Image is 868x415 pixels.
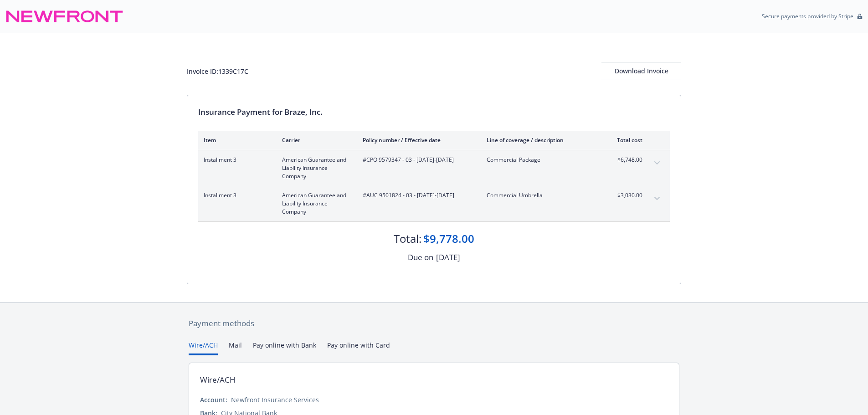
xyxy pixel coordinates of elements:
[198,150,670,186] div: Installment 3American Guarantee and Liability Insurance Company#CPO 9579347 - 03 - [DATE]-[DATE]C...
[253,340,316,355] button: Pay online with Bank
[200,374,236,386] div: Wire/ACH
[327,340,390,355] button: Pay online with Card
[231,395,319,405] div: Newfront Insurance Services
[601,62,681,80] div: Download Invoice
[650,156,664,170] button: expand content
[204,156,267,164] span: Installment 3
[282,156,348,180] span: American Guarantee and Liability Insurance Company
[487,136,594,144] div: Line of coverage / description
[487,191,594,200] span: Commercial Umbrella
[198,106,670,118] div: Insurance Payment for Braze, Inc.
[601,62,681,80] button: Download Invoice
[200,395,227,405] div: Account:
[650,191,664,206] button: expand content
[487,156,594,164] span: Commercial Package
[189,340,218,355] button: Wire/ACH
[363,136,472,144] div: Policy number / Effective date
[363,156,472,164] span: #CPO 9579347 - 03 - [DATE]-[DATE]
[608,191,642,200] span: $3,030.00
[608,156,642,164] span: $6,748.00
[408,251,433,263] div: Due on
[363,191,472,200] span: #AUC 9501824 - 03 - [DATE]-[DATE]
[423,231,474,246] div: $9,778.00
[282,191,348,216] span: American Guarantee and Liability Insurance Company
[282,136,348,144] div: Carrier
[762,12,853,20] p: Secure payments provided by Stripe
[394,231,421,246] div: Total:
[187,67,248,76] div: Invoice ID: 1339C17C
[229,340,242,355] button: Mail
[608,136,642,144] div: Total cost
[189,318,679,329] div: Payment methods
[204,191,267,200] span: Installment 3
[198,186,670,221] div: Installment 3American Guarantee and Liability Insurance Company#AUC 9501824 - 03 - [DATE]-[DATE]C...
[436,251,460,263] div: [DATE]
[204,136,267,144] div: Item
